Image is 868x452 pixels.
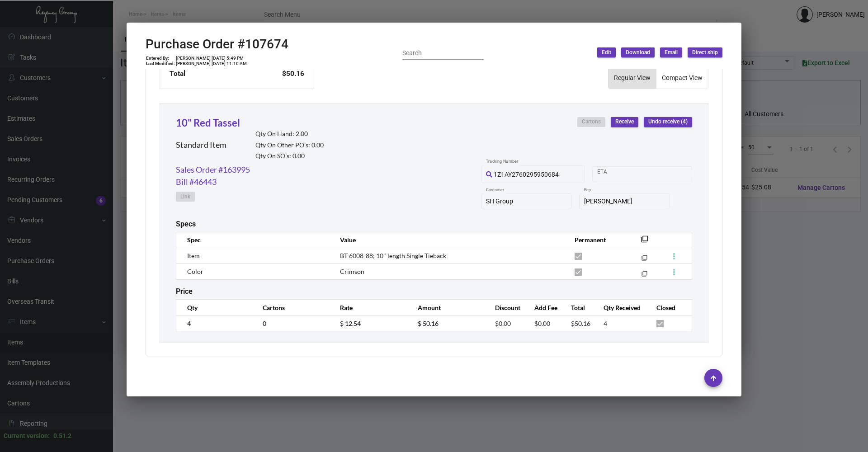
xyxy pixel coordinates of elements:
th: Qty Received [594,300,647,315]
input: End date [633,170,676,178]
a: Bill #46443 [176,176,217,188]
button: Download [621,47,655,57]
td: [PERSON_NAME] [DATE] 11:10 AM [175,61,247,66]
span: $0.00 [495,320,511,327]
button: Cartons [577,117,605,127]
mat-icon: filter_none [641,238,648,245]
button: Edit [597,47,616,57]
button: Email [660,47,682,57]
h2: Standard Item [176,140,226,150]
th: Discount [486,300,525,315]
span: Download [626,49,650,56]
h2: Qty On Other PO’s: 0.00 [255,141,324,149]
span: Crimson [340,268,364,275]
span: 1Z1AY2760295950684 [494,171,559,178]
a: Sales Order #163995 [176,164,250,176]
h2: Purchase Order #107674 [146,37,288,52]
th: Value [331,232,566,248]
th: Cartons [254,300,331,315]
span: Color [187,268,203,275]
h2: Specs [176,220,196,228]
div: Current version: [4,431,50,441]
th: Amount [409,300,486,315]
mat-icon: filter_none [642,273,647,278]
button: Regular View [609,67,656,89]
button: Receive [611,117,638,127]
span: Direct ship [692,49,718,56]
button: Undo receive (4) [644,117,692,127]
div: 0.51.2 [53,431,71,441]
th: Rate [331,300,408,315]
button: Compact View [656,67,708,89]
th: Closed [647,300,692,315]
button: Direct ship [688,47,722,57]
h2: Qty On Hand: 2.00 [255,130,324,138]
span: Undo receive (4) [648,118,688,126]
span: Email [665,49,678,56]
span: $0.00 [534,320,550,327]
td: [PERSON_NAME] [DATE] 5:49 PM [175,56,247,61]
th: Spec [176,232,331,248]
th: Qty [176,300,254,315]
a: 10" Red Tassel [176,117,240,129]
th: Add Fee [525,300,562,315]
span: Cartons [582,118,601,126]
mat-icon: filter_none [642,257,647,263]
span: Edit [602,49,611,56]
h2: Qty On SO’s: 0.00 [255,152,324,160]
td: Entered By: [146,56,175,61]
span: Link [180,193,190,201]
td: Last Modified: [146,61,175,66]
span: Item [187,252,200,259]
span: BT 6008-88; 10" length Single Tieback [340,252,446,259]
th: Total [562,300,594,315]
input: Start date [597,170,625,178]
span: 4 [604,320,607,327]
td: $50.16 [262,68,305,80]
h2: Price [176,287,193,296]
span: Receive [615,118,634,126]
th: Permanent [566,232,627,248]
td: Total [169,68,262,80]
span: $50.16 [571,320,590,327]
button: Link [176,192,195,202]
